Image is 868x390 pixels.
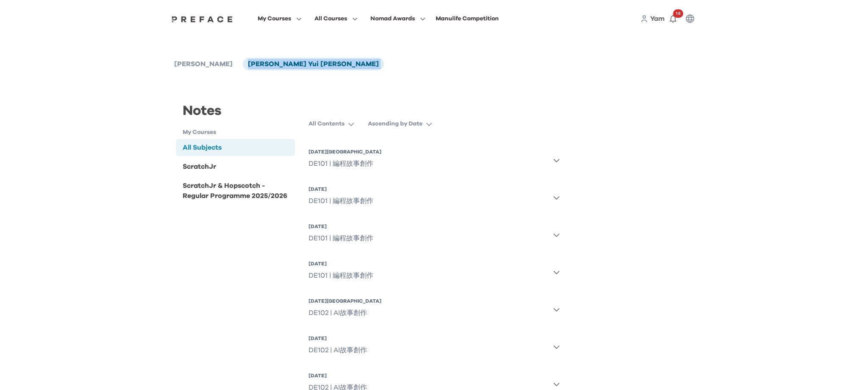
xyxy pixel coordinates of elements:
button: [DATE][GEOGRAPHIC_DATA]DE101 | 編程故事創作 [309,145,560,175]
span: Yam [650,15,665,22]
img: Preface Logo [170,16,235,22]
span: 18 [673,9,683,18]
div: DE101 | 編程故事創作 [309,230,373,247]
span: All Courses [314,14,347,24]
div: [DATE] [309,335,367,342]
div: [DATE] [309,186,373,192]
button: All Contents [309,116,361,131]
div: DE101 | 編程故事創作 [309,155,381,172]
div: [DATE] [309,372,367,379]
span: [PERSON_NAME] [174,61,233,67]
h1: My Courses [183,128,295,137]
a: Preface Logo [170,15,235,22]
div: All Subjects [183,142,222,153]
div: [DATE] [309,260,373,267]
button: Ascending by Date [368,116,439,131]
div: Manulife Competition [436,14,499,24]
div: [DATE][GEOGRAPHIC_DATA] [309,298,381,304]
button: [DATE][GEOGRAPHIC_DATA]DE102 | AI故事創作 [309,294,560,325]
div: DE101 | 編程故事創作 [309,192,373,209]
div: ScratchJr & Hopscotch - Regular Programme 2025/2026 [183,181,292,201]
span: [PERSON_NAME] Yui [PERSON_NAME] [248,61,379,67]
p: Ascending by Date [368,120,423,128]
button: My Courses [255,13,304,24]
div: ScratchJr [183,162,216,172]
span: Nomad Awards [370,14,415,24]
button: [DATE]DE101 | 編程故事創作 [309,220,560,250]
button: Nomad Awards [368,13,428,24]
p: All Contents [309,120,345,128]
button: 18 [665,10,682,27]
div: [DATE] [309,223,373,230]
button: [DATE]DE101 | 編程故事創作 [309,182,560,213]
span: My Courses [258,14,291,24]
button: All Courses [312,13,360,24]
div: [DATE][GEOGRAPHIC_DATA] [309,148,381,155]
button: [DATE]DE101 | 編程故事創作 [309,257,560,287]
button: [DATE]DE102 | AI故事創作 [309,331,560,362]
div: DE101 | 編程故事創作 [309,267,373,284]
div: DE102 | AI故事創作 [309,304,381,321]
div: Notes [176,101,295,128]
div: DE102 | AI故事創作 [309,342,367,359]
a: Yam [650,14,665,24]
